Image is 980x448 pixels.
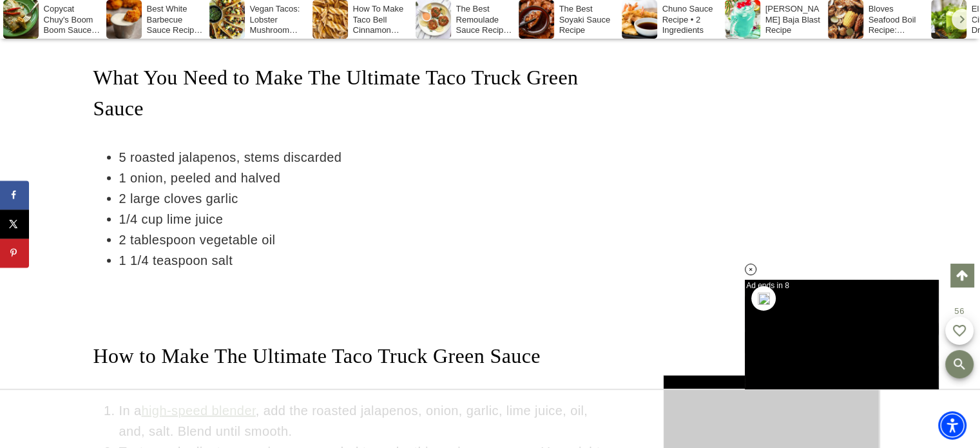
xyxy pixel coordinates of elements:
a: Scroll to top [950,264,974,287]
li: 5 roasted jalapenos, stems discarded [119,147,610,168]
li: 2 tablespoon vegetable oil [119,229,610,250]
img: shield_red.svg [758,293,770,305]
span: What You Need to Make The Ultimate Taco Truck Green Sauce [93,66,579,120]
li: 1 1/4 teaspoon salt [119,250,610,271]
li: 1/4 cup lime juice [119,209,610,229]
span: How to Make The Ultimate Taco Truck Green Sauce [93,344,541,367]
div: Accessibility Menu [938,411,966,440]
li: 1 onion, peeled and halved [119,168,610,188]
li: 2 large cloves garlic [119,188,610,209]
iframe: Advertisement [668,64,874,97]
iframe: Advertisement [256,390,725,448]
